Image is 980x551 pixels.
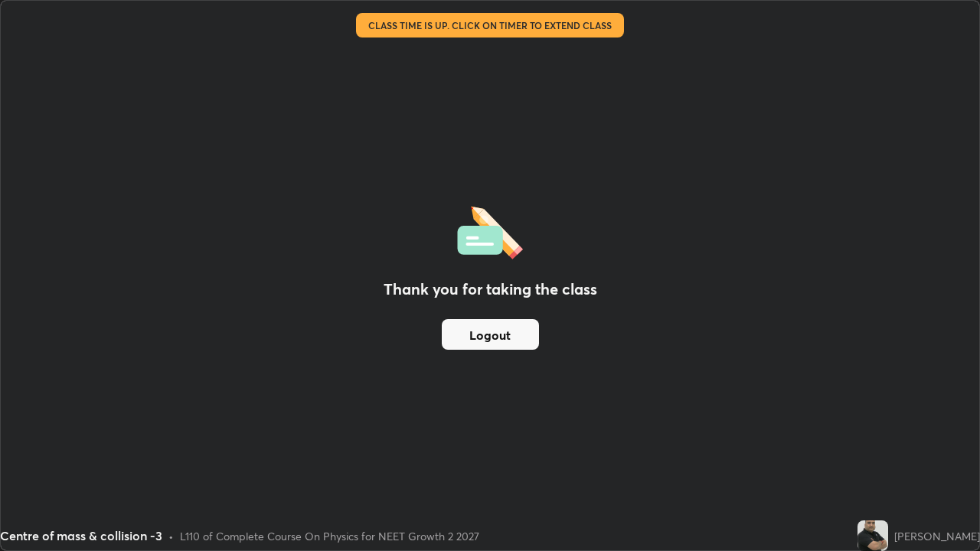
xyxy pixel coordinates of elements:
h2: Thank you for taking the class [384,278,597,301]
button: Logout [442,319,539,350]
img: offlineFeedback.1438e8b3.svg [457,201,523,259]
img: eacf0803778e41e7b506779bab53d040.jpg [857,520,888,551]
div: L110 of Complete Course On Physics for NEET Growth 2 2027 [180,528,479,544]
div: [PERSON_NAME] [894,528,980,544]
div: • [168,528,174,544]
